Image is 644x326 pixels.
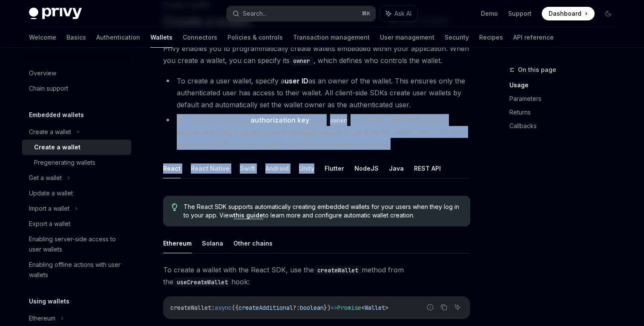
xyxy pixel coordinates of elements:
[163,233,192,253] button: Ethereum
[337,304,361,312] span: Promise
[508,9,532,18] a: Support
[479,27,503,48] a: Recipes
[184,203,462,220] span: The React SDK supports automatically creating embedded wallets for your users when they log in to...
[29,83,68,94] div: Chain support
[183,27,217,48] a: Connectors
[29,296,69,306] h5: Using wallets
[163,158,181,178] button: React
[232,304,239,312] span: ({
[170,304,211,312] span: createWallet
[211,304,215,312] span: :
[227,27,283,48] a: Policies & controls
[250,116,309,124] strong: authorization key
[518,65,556,75] span: On this page
[239,304,293,312] span: createAdditional
[509,78,622,92] a: Usage
[29,127,71,137] div: Create a wallet
[361,304,365,312] span: <
[163,75,470,111] li: To create a user wallet, specify a as an owner of the wallet. This ensures only the authenticated...
[452,302,463,313] button: Ask AI
[509,119,622,133] a: Callbacks
[29,313,55,323] div: Ethereum
[327,116,351,125] code: owner
[22,216,131,232] a: Export a wallet
[66,27,86,48] a: Basics
[22,66,131,81] a: Overview
[29,27,56,48] a: Welcome
[172,203,178,211] svg: Tip
[314,266,362,275] code: createWallet
[438,302,449,313] button: Copy the contents from the code block
[509,92,622,106] a: Parameters
[29,173,62,183] div: Get a wallet
[331,304,337,312] span: =>
[240,158,255,178] button: Swift
[549,9,581,18] span: Dashboard
[29,68,56,78] div: Overview
[445,27,469,48] a: Security
[365,304,385,312] span: Wallet
[233,212,263,219] a: this guide
[22,155,131,170] a: Pregenerating wallets
[385,304,388,312] span: >
[22,232,131,257] a: Enabling server-side access to user wallets
[191,158,230,178] button: React Native
[227,6,376,21] button: Search...⌘K
[601,7,615,20] button: Toggle dark mode
[542,7,595,20] a: Dashboard
[509,106,622,119] a: Returns
[29,188,73,198] div: Update a wallet
[34,142,80,152] div: Create a wallet
[29,260,126,280] div: Enabling offline actions with user wallets
[380,6,417,21] button: Ask AI
[265,158,289,178] button: Android
[29,219,70,229] div: Export a wallet
[300,304,324,312] span: boolean
[243,9,267,19] div: Search...
[22,81,131,96] a: Chain support
[425,302,436,313] button: Report incorrect code
[163,264,470,288] span: To create a wallet with the React SDK, use the method from the hook:
[290,56,313,66] code: owner
[22,140,131,155] a: Create a wallet
[389,158,404,178] button: Java
[34,157,95,168] div: Pregenerating wallets
[163,114,470,150] li: Or, you can specify an as an on a wallet. The holder of the authorization key, typically your app...
[293,27,370,48] a: Transaction management
[513,27,554,48] a: API reference
[29,234,126,255] div: Enabling server-side access to user wallets
[150,27,172,48] a: Wallets
[285,77,308,85] strong: user ID
[202,233,223,253] button: Solana
[22,257,131,283] a: Enabling offline actions with user wallets
[481,9,498,18] a: Demo
[29,203,69,214] div: Import a wallet
[163,43,470,66] span: Privy enables you to programmatically create wallets embedded within your application. When you c...
[22,186,131,201] a: Update a wallet
[215,304,232,312] span: async
[173,277,231,287] code: useCreateWallet
[29,8,82,20] img: dark logo
[233,233,273,253] button: Other chains
[299,158,314,178] button: Unity
[380,27,434,48] a: User management
[354,158,379,178] button: NodeJS
[293,304,300,312] span: ?:
[96,27,140,48] a: Authentication
[414,158,441,178] button: REST API
[29,110,84,120] h5: Embedded wallets
[324,304,331,312] span: })
[325,158,344,178] button: Flutter
[362,10,371,17] span: ⌘ K
[394,9,411,18] span: Ask AI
